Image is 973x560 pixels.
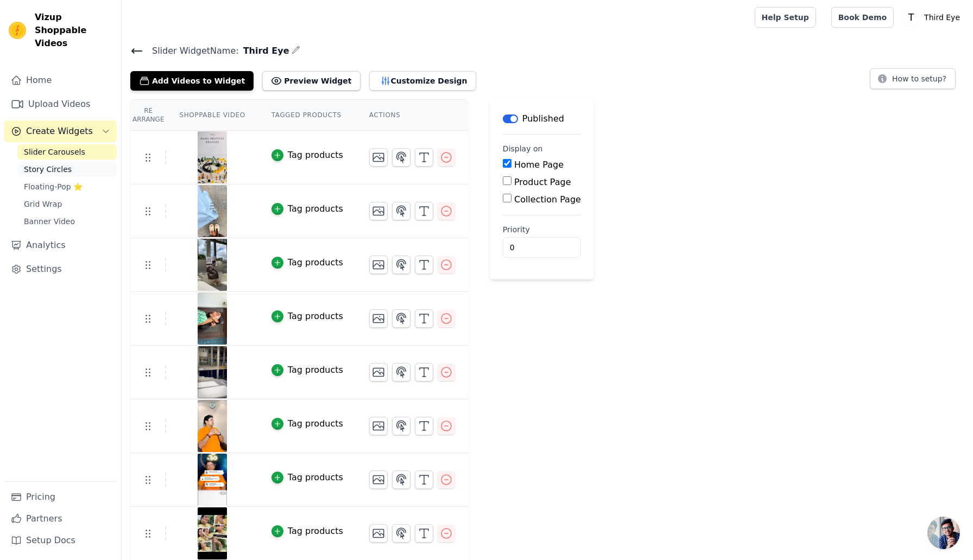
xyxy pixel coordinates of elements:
[920,8,964,27] p: Third Eye
[17,196,117,212] a: Grid Wrap
[271,364,343,377] button: Tag products
[4,120,117,142] button: Create Widgets
[356,100,468,131] th: Actions
[369,470,388,489] button: Change Thumbnail
[4,508,117,530] a: Partners
[503,143,543,154] legend: Display on
[262,71,360,91] button: Preview Widget
[369,309,388,328] button: Change Thumbnail
[17,162,117,177] a: Story Circles
[24,147,85,157] span: Slider Carousels
[288,525,343,538] div: Tag products
[755,7,816,28] a: Help Setup
[522,112,564,125] p: Published
[4,258,117,280] a: Settings
[369,417,388,435] button: Change Thumbnail
[197,185,228,237] img: vizup-images-21b3.jpg
[288,149,343,162] div: Tag products
[870,68,956,89] button: How to setup?
[870,76,956,86] a: How to setup?
[26,125,93,138] span: Create Widgets
[369,256,388,274] button: Change Thumbnail
[17,179,117,194] a: Floating-Pop ⭐
[130,71,254,91] button: Add Videos to Widget
[369,524,388,543] button: Change Thumbnail
[292,43,300,58] div: Edit Name
[4,234,117,256] a: Analytics
[197,239,228,291] img: vizup-images-f268.jpg
[902,8,964,27] button: T Third Eye
[369,202,388,220] button: Change Thumbnail
[35,11,112,50] span: Vizup Shoppable Videos
[288,471,343,484] div: Tag products
[17,214,117,229] a: Banner Video
[288,310,343,323] div: Tag products
[197,292,228,345] img: vizup-images-dd49.jpg
[271,202,343,215] button: Tag products
[9,22,26,39] img: Vizup
[927,517,960,549] div: Open chat
[24,181,83,192] span: Floating-Pop ⭐
[197,131,228,183] img: vizup-images-7179.jpg
[831,7,894,28] a: Book Demo
[4,93,117,115] a: Upload Videos
[197,454,228,506] img: vizup-images-8820.jpg
[271,310,343,323] button: Tag products
[514,160,564,170] label: Home Page
[4,486,117,508] a: Pricing
[288,364,343,377] div: Tag products
[271,525,343,538] button: Tag products
[271,417,343,430] button: Tag products
[288,202,343,215] div: Tag products
[24,216,75,227] span: Banner Video
[197,400,228,452] img: vizup-images-e19e.jpg
[271,256,343,269] button: Tag products
[514,177,571,187] label: Product Page
[369,71,476,91] button: Customize Design
[908,12,914,23] text: T
[503,224,581,235] label: Priority
[271,149,343,162] button: Tag products
[4,69,117,91] a: Home
[258,100,356,131] th: Tagged Products
[197,507,228,559] img: vizup-images-f009.jpg
[197,346,228,398] img: vizup-images-2e96.jpg
[514,194,581,205] label: Collection Page
[369,363,388,381] button: Change Thumbnail
[143,44,239,58] span: Slider Widget Name:
[24,199,62,209] span: Grid Wrap
[288,256,343,269] div: Tag products
[369,148,388,167] button: Change Thumbnail
[166,100,258,131] th: Shoppable Video
[17,144,117,160] a: Slider Carousels
[24,164,72,175] span: Story Circles
[4,530,117,551] a: Setup Docs
[239,44,289,58] span: Third Eye
[271,471,343,484] button: Tag products
[288,417,343,430] div: Tag products
[130,100,166,131] th: Re Arrange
